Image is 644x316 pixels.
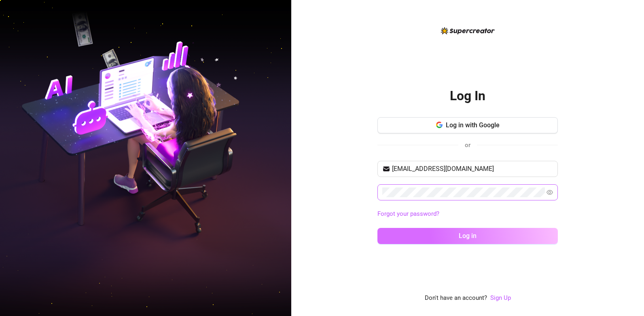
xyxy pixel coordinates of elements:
span: eye [547,189,553,196]
a: Sign Up [490,294,511,301]
span: Log in [459,232,477,240]
a: Forgot your password? [377,209,558,219]
h2: Log In [450,88,485,104]
button: Log in [377,228,558,244]
span: Don't have an account? [425,293,487,303]
button: Log in with Google [377,117,558,133]
img: logo-BBDzfeDw.svg [441,27,495,34]
a: Forgot your password? [377,210,439,217]
input: Your email [392,164,553,174]
span: Log in with Google [446,121,500,129]
span: or [465,141,470,149]
a: Sign Up [490,293,511,303]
